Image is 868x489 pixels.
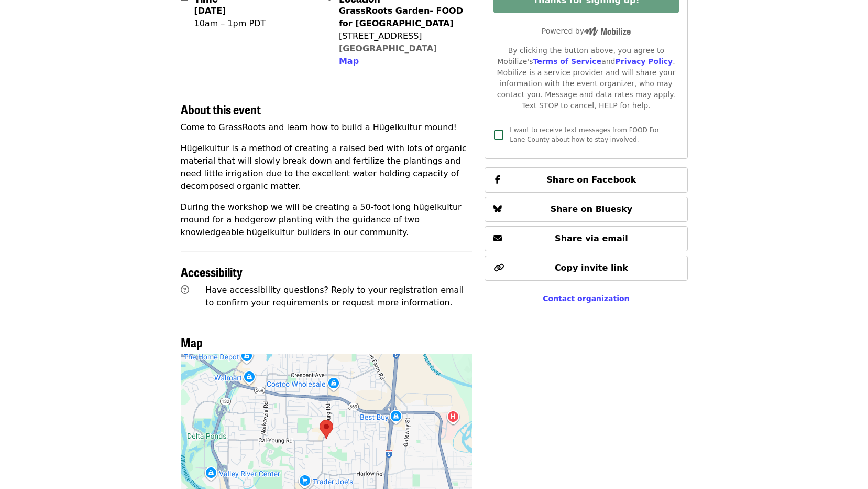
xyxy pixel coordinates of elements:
span: Copy invite link [555,263,628,273]
i: question-circle icon [181,285,189,295]
p: Come to GrassRoots and learn how to build a Hügelkultur mound! [181,121,473,134]
span: Have accessibility questions? Reply to your registration email to confirm your requirements or re... [205,285,464,307]
span: I want to receive text messages from FOOD For Lane County about how to stay involved. [510,126,659,143]
a: Contact organization [543,294,629,303]
span: Share on Facebook [546,175,636,185]
button: Share on Facebook [485,167,687,193]
a: Privacy Policy [615,57,673,66]
strong: [DATE] [194,6,226,16]
span: About this event [181,100,261,118]
div: By clicking the button above, you agree to Mobilize's and . Mobilize is a service provider and wi... [493,45,678,111]
span: Accessibility [181,262,243,281]
p: Hügelkultur is a method of creating a raised bed with lots of organic material that will slowly b... [181,142,473,193]
a: [GEOGRAPHIC_DATA] [339,44,437,54]
span: Powered by [542,27,631,35]
button: Copy invite link [485,256,687,281]
span: Share on Bluesky [551,204,633,214]
img: Powered by Mobilize [584,27,631,36]
button: Share via email [485,226,687,251]
span: Share via email [555,233,628,243]
button: Map [339,55,359,68]
strong: GrassRoots Garden- FOOD for [GEOGRAPHIC_DATA] [339,6,463,28]
span: Map [339,56,359,66]
span: Map [181,333,203,351]
p: During the workshop we will be creating a 50-foot long hügelkultur mound for a hedgerow planting ... [181,201,473,239]
div: [STREET_ADDRESS] [339,30,464,42]
a: Terms of Service [533,57,601,66]
button: Share on Bluesky [485,197,687,222]
div: 10am – 1pm PDT [194,17,266,30]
